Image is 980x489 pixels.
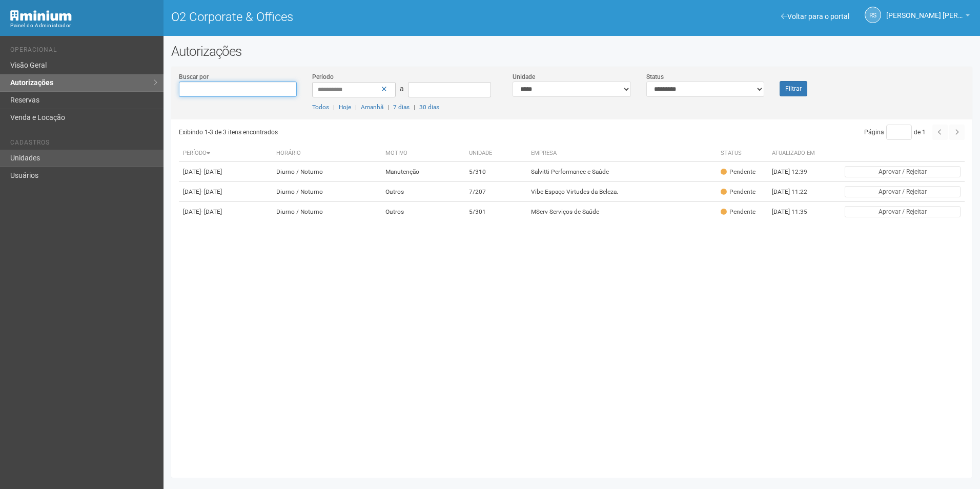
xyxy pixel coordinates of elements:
[387,104,389,111] span: |
[465,162,527,182] td: 5/310
[768,145,824,162] th: Atualizado em
[333,104,335,111] span: |
[179,125,568,140] div: Exibindo 1-3 de 3 itens encontrados
[527,145,717,162] th: Empresa
[201,168,222,175] span: - [DATE]
[414,104,415,111] span: |
[10,21,156,30] div: Painel do Administrador
[527,182,717,202] td: Vibe Espaço Virtudes da Beleza.
[465,145,527,162] th: Unidade
[171,44,972,59] h2: Autorizações
[721,188,756,196] div: Pendente
[465,182,527,202] td: 7/207
[381,182,465,202] td: Outros
[381,162,465,182] td: Manutenção
[179,182,273,202] td: [DATE]
[272,145,381,162] th: Horário
[272,162,381,182] td: Diurno / Noturno
[355,104,357,111] span: |
[845,186,961,197] button: Aprovar / Rejeitar
[864,129,926,136] span: Página de 1
[768,162,824,182] td: [DATE] 12:39
[721,168,756,176] div: Pendente
[179,145,273,162] th: Período
[527,202,717,222] td: MServ Serviços de Saúde
[179,72,209,81] label: Buscar por
[646,72,664,81] label: Status
[272,182,381,202] td: Diurno / Noturno
[465,202,527,222] td: 5/301
[781,12,849,21] a: Voltar para o portal
[400,85,404,93] span: a
[312,104,329,111] a: Todos
[179,162,273,182] td: [DATE]
[361,104,383,111] a: Amanhã
[886,2,963,19] span: Rayssa Soares Ribeiro
[393,104,410,111] a: 7 dias
[717,145,768,162] th: Status
[381,145,465,162] th: Motivo
[768,202,824,222] td: [DATE] 11:35
[179,202,273,222] td: [DATE]
[845,206,961,217] button: Aprovar / Rejeitar
[201,188,222,195] span: - [DATE]
[527,162,717,182] td: Salvitti Performance e Saúde
[721,208,756,216] div: Pendente
[768,182,824,202] td: [DATE] 11:22
[272,202,381,222] td: Diurno / Noturno
[513,72,535,81] label: Unidade
[10,46,156,57] li: Operacional
[10,10,72,21] img: Minium
[312,72,334,81] label: Período
[10,139,156,150] li: Cadastros
[419,104,439,111] a: 30 dias
[780,81,807,96] button: Filtrar
[865,7,881,23] a: RS
[171,10,564,24] h1: O2 Corporate & Offices
[845,166,961,177] button: Aprovar / Rejeitar
[201,208,222,215] span: - [DATE]
[381,202,465,222] td: Outros
[339,104,351,111] a: Hoje
[886,13,970,21] a: [PERSON_NAME] [PERSON_NAME]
